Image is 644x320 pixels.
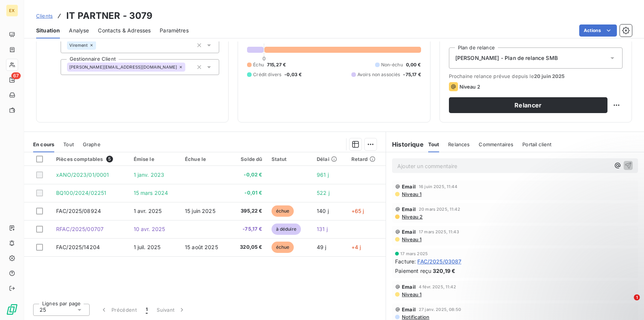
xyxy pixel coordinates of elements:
[386,140,424,149] h6: Historique
[6,74,18,86] a: 67
[141,302,152,318] button: 1
[634,294,640,300] span: 1
[534,73,565,79] span: 20 juin 2025
[317,190,330,196] span: 522 j
[449,73,623,79] span: Prochaine relance prévue depuis le
[493,247,644,300] iframe: Intercom notifications message
[419,285,456,289] span: 4 févr. 2025, 11:42
[317,208,329,214] span: 140 j
[185,208,215,214] span: 15 juin 2025
[401,191,421,197] span: Niveau 1
[235,225,262,233] span: -75,17 €
[134,244,161,250] span: 1 juil. 2025
[403,71,421,78] span: -75,17 €
[160,27,189,34] span: Paramètres
[479,141,513,147] span: Commentaires
[401,291,421,297] span: Niveau 1
[36,12,53,20] a: Clients
[381,61,403,68] span: Non-échu
[6,303,18,315] img: Logo LeanPay
[134,226,165,232] span: 10 avr. 2025
[96,302,141,318] button: Précédent
[351,156,382,162] div: Retard
[146,306,148,314] span: 1
[522,141,551,147] span: Portail client
[272,205,294,217] span: échue
[317,171,329,178] span: 961 j
[56,156,125,162] div: Pièces comptables
[185,156,226,162] div: Échue le
[56,171,109,178] span: xANO/2023/01/0001
[56,226,104,232] span: RFAC/2025/00707
[36,27,60,34] span: Situation
[134,208,162,214] span: 1 avr. 2025
[419,230,459,234] span: 17 mars 2025, 11:43
[56,190,106,196] span: BQ100/2024/02251
[428,141,440,147] span: Tout
[402,284,416,290] span: Email
[618,294,636,312] iframe: Intercom live chat
[419,207,460,211] span: 20 mars 2025, 11:42
[433,267,455,275] span: 320,19 €
[402,306,416,312] span: Email
[402,206,416,212] span: Email
[83,141,101,147] span: Graphe
[253,61,264,68] span: Échu
[401,236,421,242] span: Niveau 1
[272,242,294,253] span: échue
[449,97,607,113] button: Relancer
[455,54,558,62] span: [PERSON_NAME] - Plan de relance SMB
[152,302,190,318] button: Suivant
[56,244,100,250] span: FAC/2025/14204
[402,184,416,190] span: Email
[317,156,342,162] div: Délai
[448,141,470,147] span: Relances
[106,156,113,162] span: 5
[419,184,457,189] span: 16 juin 2025, 11:44
[69,65,177,69] span: [PERSON_NAME][EMAIL_ADDRESS][DOMAIN_NAME]
[66,9,153,23] h3: IT PARTNER - 3079
[579,24,617,37] button: Actions
[401,314,429,320] span: Notification
[36,13,53,19] span: Clients
[98,27,151,34] span: Contacts & Adresses
[6,5,18,17] div: EX
[56,208,101,214] span: FAC/2025/08924
[406,61,421,68] span: 0,00 €
[185,244,218,250] span: 15 août 2025
[235,171,262,179] span: -0,02 €
[235,189,262,197] span: -0,01 €
[272,224,301,235] span: à déduire
[272,156,308,162] div: Statut
[267,61,286,68] span: 715,27 €
[69,43,88,47] span: Virement
[235,243,262,251] span: 320,05 €
[134,156,176,162] div: Émise le
[134,171,165,178] span: 1 janv. 2023
[235,207,262,215] span: 395,22 €
[235,156,262,162] div: Solde dû
[253,71,281,78] span: Crédit divers
[395,257,416,265] span: Facture :
[357,71,400,78] span: Avoirs non associés
[402,229,416,235] span: Email
[317,226,328,232] span: 131 j
[11,72,21,79] span: 67
[395,267,431,275] span: Paiement reçu
[63,141,74,147] span: Tout
[40,306,46,314] span: 25
[69,27,89,34] span: Analyse
[262,55,266,61] span: 0
[400,251,428,256] span: 17 mars 2025
[351,208,364,214] span: +65 j
[33,141,54,147] span: En cours
[401,214,423,220] span: Niveau 2
[96,42,102,49] input: Ajouter une valeur
[185,64,191,70] input: Ajouter une valeur
[459,84,480,90] span: Niveau 2
[351,244,361,250] span: +4 j
[419,307,461,312] span: 27 janv. 2025, 08:50
[284,71,302,78] span: -0,03 €
[417,257,461,265] span: FAC/2025/03087
[134,190,168,196] span: 15 mars 2024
